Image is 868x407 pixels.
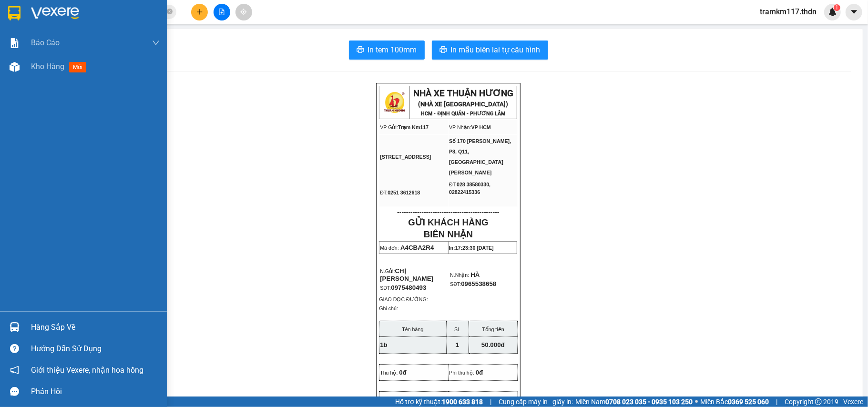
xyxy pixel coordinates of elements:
span: HÀ [470,271,480,278]
span: mới [69,62,86,72]
span: Thu hộ: [380,370,398,376]
div: Hàng sắp về [31,320,160,335]
span: 17:23:30 [DATE] [455,245,494,251]
span: Tổng tiền [482,326,504,332]
span: N.Nhận: [450,272,469,278]
span: 0965538658 [461,280,496,287]
span: Miền Nam [575,397,693,407]
span: GIAO DỌC ĐƯỜNG: [379,296,428,302]
span: CHỊ [PERSON_NAME] [380,267,433,282]
span: 028 38580330, 02822415336 [449,182,490,195]
span: In mẫu biên lai tự cấu hình [451,44,541,56]
button: printerIn tem 100mm [349,41,425,60]
span: 0đ [476,369,483,376]
span: down [152,39,160,47]
span: Kho hàng [31,62,64,71]
span: VP Nhận: [449,124,471,130]
span: ⚪️ [695,400,698,404]
span: close-circle [167,8,173,17]
span: Giới thiệu Vexere, nhận hoa hồng [31,364,143,376]
span: VP HCM [471,124,491,130]
span: 1 [456,341,459,348]
span: [STREET_ADDRESS] [380,154,431,160]
span: close-circle [167,9,173,14]
span: plus [196,9,203,15]
span: 1b [380,341,388,348]
strong: GỬI KHÁCH HÀNG [408,217,488,227]
span: Hỗ trợ kỹ thuật: [395,397,483,407]
span: 0đ [399,369,407,376]
span: Báo cáo [31,37,60,49]
span: caret-down [850,8,858,16]
span: N.Gửi: [380,268,433,282]
span: Số 170 [PERSON_NAME], P8, Q11, [GEOGRAPHIC_DATA][PERSON_NAME] [449,138,511,175]
img: logo [383,91,407,114]
span: | [776,397,777,407]
span: Mã đơn: [380,245,399,251]
span: ---------------------------------------------- [397,208,499,216]
strong: HCM - ĐỊNH QUÁN - PHƯƠNG LÂM [421,111,506,117]
button: file-add [214,4,230,20]
img: icon-new-feature [828,8,837,16]
strong: 1900 633 818 [442,398,483,406]
span: copyright [815,398,822,405]
img: solution-icon [10,38,20,48]
span: 0251 3612618 [388,190,420,195]
span: SĐT: [450,281,461,287]
span: notification [10,366,19,375]
span: A4CBA2R4 [400,244,434,251]
span: SL [454,326,460,332]
span: file-add [218,9,225,15]
span: question-circle [10,344,19,353]
span: In tem 100mm [368,44,417,56]
img: warehouse-icon [10,62,20,72]
button: aim [235,4,252,20]
span: 0975480493 [391,284,426,291]
span: Miền Bắc [700,397,769,407]
img: logo-vxr [8,6,20,20]
span: printer [439,46,447,55]
strong: NHÀ XE THUẬN HƯƠNG [413,88,513,99]
span: aim [240,9,247,15]
button: printerIn mẫu biên lai tự cấu hình [432,41,548,60]
span: VP Gửi: [380,124,398,130]
button: caret-down [846,4,862,20]
span: ĐT: [380,190,388,195]
span: In: [449,245,494,251]
span: 1 [835,4,838,11]
strong: 0369 525 060 [728,398,769,406]
span: Trạm Km117 [398,124,429,130]
button: plus [191,4,208,20]
span: Phí thu hộ: [449,370,474,376]
div: Phản hồi [31,385,160,399]
span: Cung cấp máy in - giấy in: [499,397,573,407]
img: warehouse-icon [10,322,20,332]
span: ĐT: [449,182,457,187]
span: printer [357,46,364,55]
span: SĐT: [380,285,426,291]
span: Ghi chú: [379,305,398,311]
span: | [490,397,491,407]
strong: (NHÀ XE [GEOGRAPHIC_DATA]) [419,101,509,108]
sup: 1 [834,4,840,11]
span: Tên hàng [402,326,423,332]
strong: 0708 023 035 - 0935 103 250 [605,398,693,406]
span: 50.000đ [481,341,505,348]
div: Hướng dẫn sử dụng [31,342,160,356]
span: tramkm117.thdn [752,6,824,18]
span: message [10,387,19,396]
strong: BIÊN NHẬN [424,229,473,239]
